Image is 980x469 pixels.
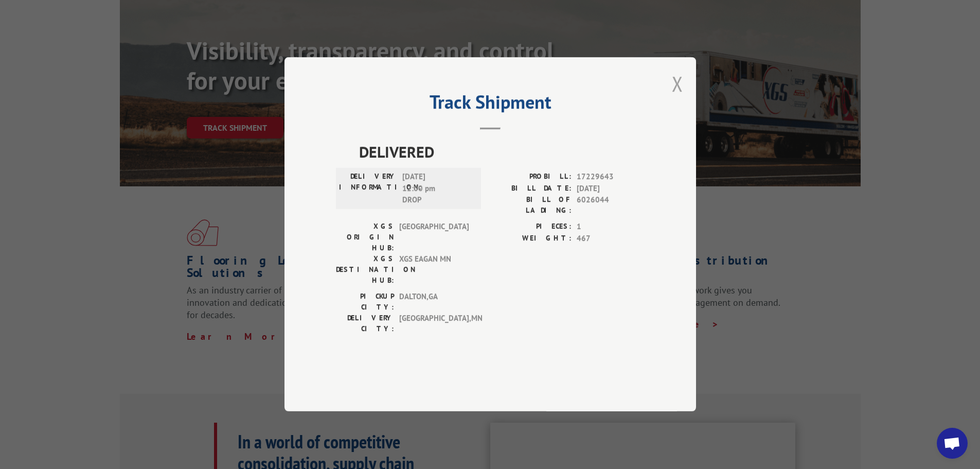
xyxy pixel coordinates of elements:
[402,171,472,206] span: [DATE] 12:00 pm DROP
[399,291,469,313] span: DALTON , GA
[490,221,572,233] label: PIECES:
[577,233,645,245] span: 467
[359,141,645,164] span: DELIVERED
[336,221,394,254] label: XGS ORIGIN HUB:
[937,428,968,459] div: Open chat
[577,171,645,183] span: 17229643
[490,171,572,183] label: PROBILL:
[577,221,645,233] span: 1
[672,70,683,97] button: Close modal
[490,183,572,195] label: BILL DATE:
[336,291,394,313] label: PICKUP CITY:
[490,195,572,216] label: BILL OF LADING:
[399,254,469,286] span: XGS EAGAN MN
[336,313,394,335] label: DELIVERY CITY:
[577,195,645,216] span: 6026044
[336,95,645,114] h2: Track Shipment
[339,171,397,206] label: DELIVERY INFORMATION:
[399,313,469,335] span: [GEOGRAPHIC_DATA] , MN
[399,221,469,254] span: [GEOGRAPHIC_DATA]
[577,183,645,195] span: [DATE]
[490,233,572,245] label: WEIGHT:
[336,254,394,286] label: XGS DESTINATION HUB:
